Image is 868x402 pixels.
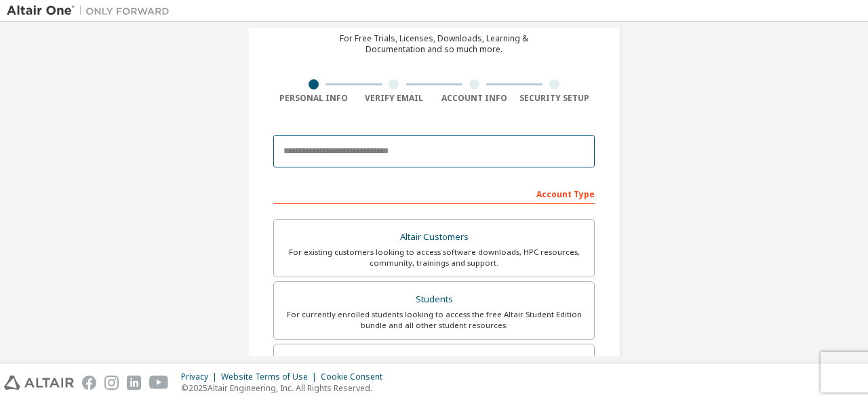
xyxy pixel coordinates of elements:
[282,353,586,371] div: Faculty
[434,93,515,104] div: Account Info
[282,228,586,247] div: Altair Customers
[340,33,528,55] div: For Free Trials, Licenses, Downloads, Learning & Documentation and so much more.
[282,247,586,268] div: For existing customers looking to access software downloads, HPC resources, community, trainings ...
[181,371,221,382] div: Privacy
[321,371,391,382] div: Cookie Consent
[127,376,141,390] img: linkedin.svg
[149,376,169,390] img: youtube.svg
[82,376,96,390] img: facebook.svg
[221,371,321,382] div: Website Terms of Use
[104,376,119,390] img: instagram.svg
[181,382,391,394] p: © 2025 Altair Engineering, Inc. All Rights Reserved.
[7,4,176,18] img: Altair One
[4,376,74,390] img: altair_logo.svg
[282,290,586,309] div: Students
[273,182,595,204] div: Account Type
[273,93,354,104] div: Personal Info
[282,309,586,331] div: For currently enrolled students looking to access the free Altair Student Edition bundle and all ...
[354,93,435,104] div: Verify Email
[515,93,595,104] div: Security Setup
